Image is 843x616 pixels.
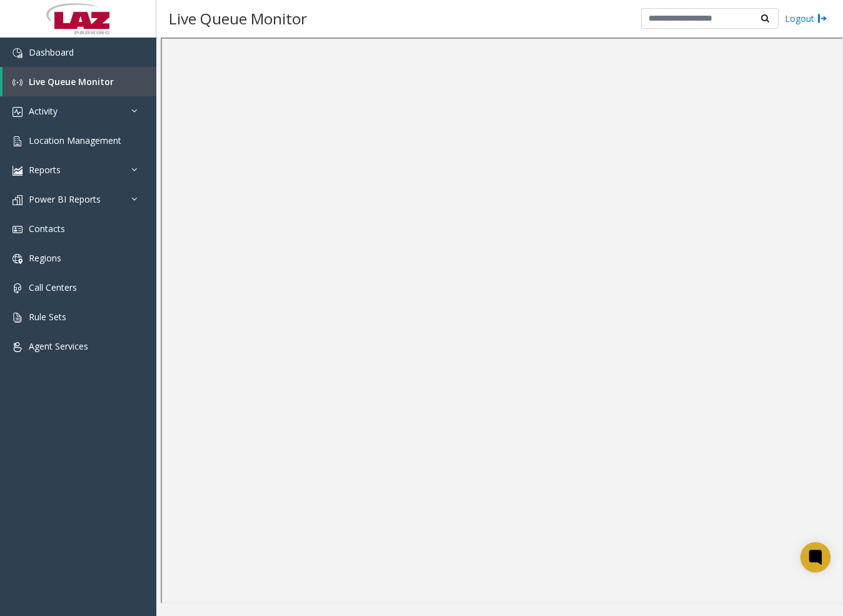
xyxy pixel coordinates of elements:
span: Agent Services [29,340,88,352]
span: Regions [29,252,61,264]
img: 'icon' [13,283,23,293]
h3: Live Queue Monitor [163,3,313,34]
img: 'icon' [13,225,23,235]
img: 'icon' [13,78,23,88]
span: Reports [29,164,61,176]
img: 'icon' [13,313,23,323]
img: 'icon' [13,107,23,117]
img: 'icon' [13,254,23,264]
a: Live Queue Monitor [3,67,156,96]
span: Location Management [29,134,121,146]
span: Contacts [29,223,65,235]
span: Call Centers [29,281,77,293]
span: Activity [29,105,58,117]
img: 'icon' [13,166,23,176]
span: Power BI Reports [29,193,101,205]
img: logout [817,12,827,25]
img: 'icon' [13,195,23,205]
a: Logout [785,12,827,25]
span: Dashboard [29,46,74,58]
span: Rule Sets [29,311,66,323]
span: Live Queue Monitor [29,76,114,88]
img: 'icon' [13,136,23,146]
img: 'icon' [13,48,23,58]
img: 'icon' [13,342,23,352]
